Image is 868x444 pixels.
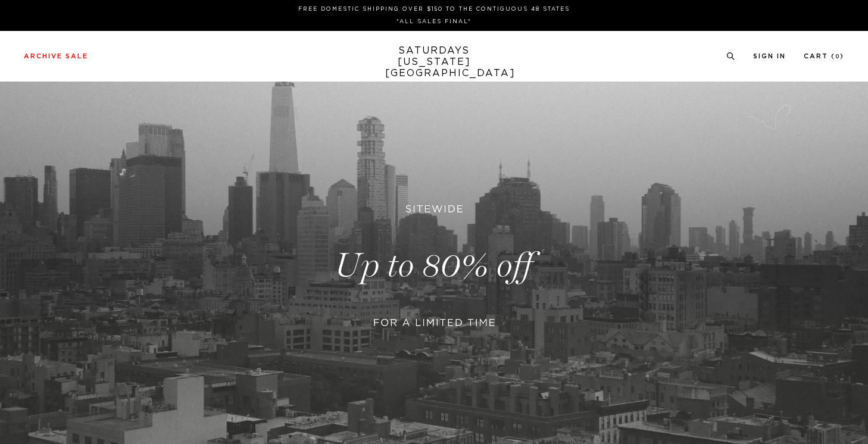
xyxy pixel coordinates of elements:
[804,53,844,60] a: Cart (0)
[24,53,88,60] a: Archive Sale
[835,54,840,60] small: 0
[29,17,839,26] p: *ALL SALES FINAL*
[29,5,839,14] p: FREE DOMESTIC SHIPPING OVER $150 TO THE CONTIGUOUS 48 STATES
[753,53,786,60] a: Sign In
[385,45,483,79] a: SATURDAYS[US_STATE][GEOGRAPHIC_DATA]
